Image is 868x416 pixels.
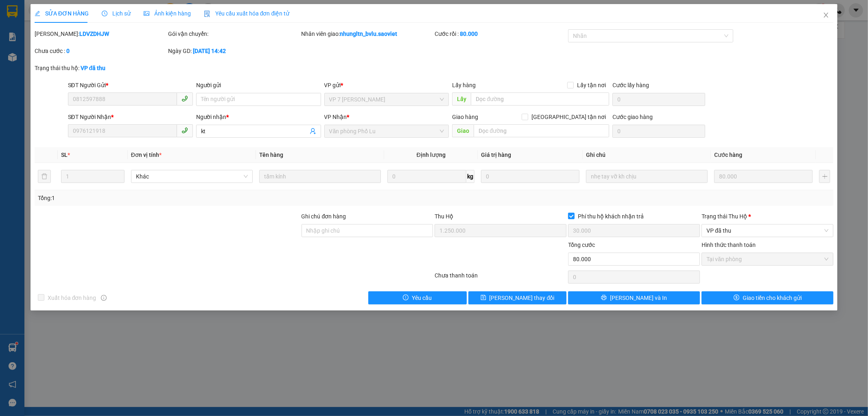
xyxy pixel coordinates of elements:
span: phone [181,95,188,102]
input: Cước lấy hàng [612,93,705,106]
input: 0 [714,170,813,183]
input: Ghi chú đơn hàng [302,224,433,237]
input: Ghi Chú [586,170,708,183]
span: Thu Hộ [435,213,453,220]
div: SĐT Người Gửi [68,81,193,90]
input: Cước giao hàng [612,125,705,138]
b: LDVZDHJW [79,31,109,37]
span: exclamation-circle [403,295,409,301]
img: icon [204,11,210,17]
label: Hình thức thanh toán [702,242,756,248]
span: Giá trị hàng [481,152,511,158]
span: Văn phòng Phố Lu [329,125,444,137]
div: Gói vận chuyển: [168,29,300,38]
b: 80.000 [460,31,478,37]
span: close [823,12,829,18]
span: [GEOGRAPHIC_DATA] tận nơi [528,112,609,121]
label: Cước lấy hàng [612,82,649,88]
span: [PERSON_NAME] và In [610,293,667,302]
input: VD: Bàn, Ghế [259,170,381,183]
span: clock-circle [102,11,107,16]
b: nhungltn_bvlu.saoviet [340,31,398,37]
span: Giao hàng [452,114,478,120]
span: [PERSON_NAME] thay đổi [490,293,555,302]
div: SĐT Người Nhận [68,112,193,121]
button: printer[PERSON_NAME] và In [568,291,700,304]
span: Giao tiền cho khách gửi [743,293,802,302]
span: Ảnh kiện hàng [144,10,191,17]
div: Chưa cước : [35,46,166,55]
span: dollar [734,295,739,301]
span: Lấy hàng [452,82,476,88]
span: picture [144,11,149,16]
button: dollarGiao tiền cho khách gửi [702,291,833,304]
input: Dọc đường [474,124,609,137]
span: phone [181,127,188,134]
input: 0 [481,170,579,183]
span: edit [35,11,40,16]
div: Ngày GD: [168,46,300,55]
div: Trạng thái Thu Hộ [702,212,833,221]
div: [PERSON_NAME]: [35,29,166,38]
input: Dọc đường [471,92,609,106]
span: SỬA ĐƠN HÀNG [35,10,89,17]
span: Lịch sử [102,10,131,17]
div: Cước rồi : [435,29,566,38]
span: Phí thu hộ khách nhận trả [575,212,647,221]
span: Cước hàng [714,152,742,158]
b: VP đã thu [81,65,106,71]
span: SL [61,152,68,158]
span: Xuất hóa đơn hàng [44,293,100,302]
div: VP gửi [324,81,449,90]
span: Tại văn phòng [706,253,829,265]
span: VP 7 Phạm Văn Đồng [329,93,444,106]
span: Yêu cầu xuất hóa đơn điện tử [204,10,290,17]
button: plus [819,170,830,183]
span: Yêu cầu [412,293,432,302]
span: Tên hàng [259,152,283,158]
div: Người nhận [196,112,321,121]
b: [DATE] 14:42 [193,48,226,54]
label: Ghi chú đơn hàng [302,213,346,220]
button: exclamation-circleYêu cầu [368,291,467,304]
span: printer [601,295,607,301]
th: Ghi chú [583,147,711,163]
span: Đơn vị tính [131,152,162,158]
span: VP Nhận [324,114,347,120]
span: kg [466,170,474,183]
button: save[PERSON_NAME] thay đổi [468,291,567,304]
span: Tổng cước [568,242,595,248]
span: user-add [310,128,316,134]
b: 0 [66,48,70,54]
span: save [481,295,486,301]
div: Trạng thái thu hộ: [35,64,200,73]
div: Người gửi [196,81,321,90]
span: Khác [136,170,248,183]
div: Nhân viên giao: [302,29,433,38]
div: Tổng: 1 [38,194,335,202]
span: Giao [452,124,474,137]
span: VP đã thu [706,225,829,237]
span: info-circle [101,295,107,301]
span: Lấy [452,92,471,106]
div: Chưa thanh toán [434,271,568,285]
label: Cước giao hàng [612,114,653,120]
button: delete [38,170,51,183]
button: Close [815,4,837,27]
span: Định lượng [417,152,446,158]
span: Lấy tận nơi [574,81,609,90]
